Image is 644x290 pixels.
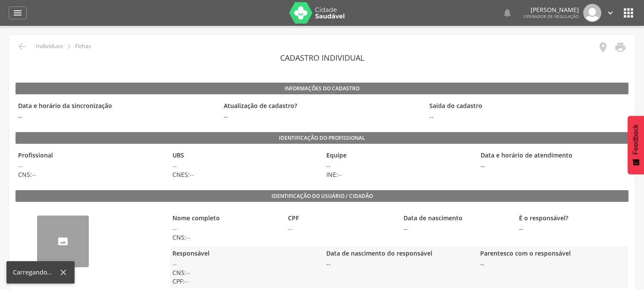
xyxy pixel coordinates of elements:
[16,50,628,65] header: Cadastro individual
[523,13,579,19] span: Operador de regulação
[632,124,640,154] span: Feedback
[427,102,628,111] legend: Saída do cadastro
[172,162,177,170] a: Ir para UBS
[324,260,473,268] span: --
[32,170,36,179] a: Ir para perfil do agente
[502,4,513,22] a: 
[172,260,177,268] a: --
[170,214,281,224] legend: Nome completo
[170,277,319,286] span: CPF:
[16,112,217,121] span: --
[170,249,319,259] legend: Responsável
[326,162,331,170] a: Ir para Equipe
[170,233,281,242] span: CNS:
[221,102,422,111] legend: Atualização de cadastro?
[516,214,628,224] legend: É o responsável?
[628,116,644,174] button: Feedback - Mostrar pesquisa
[9,6,27,19] a: 
[186,233,191,241] a: --
[16,83,628,95] legend: Informações do Cadastro
[16,151,166,161] legend: Profissional
[190,170,194,179] a: Ir para UBS
[516,225,628,233] span: --
[324,170,474,179] span: INE:
[502,8,513,18] i: 
[221,112,231,121] span: --
[285,214,397,224] legend: CPF
[324,151,474,161] legend: Equipe
[609,41,626,56] a: 
[16,102,217,111] legend: Data e horário da sincronização
[606,4,615,22] a: 
[13,8,23,18] i: 
[478,249,627,259] legend: Parentesco com o responsável
[170,151,320,161] legend: UBS
[622,6,635,20] i: 
[324,249,473,259] legend: Data de nascimento do responsável
[401,225,512,233] span: --
[614,41,626,53] i: Imprimir
[427,112,628,121] span: --
[478,151,628,161] legend: Data e horário de atendimento
[18,162,22,170] a: Ir para perfil do agente
[478,162,628,170] span: --
[36,43,63,50] p: Indivíduos
[606,8,615,18] i: 
[170,170,320,179] span: CNES:
[288,225,292,233] a: --
[523,7,579,13] p: [PERSON_NAME]
[401,214,512,224] legend: Data de nascimento
[16,132,628,144] legend: Identificação do profissional
[16,170,166,179] span: CNS:
[75,43,91,50] p: Fichas
[64,42,74,51] i: 
[186,268,191,277] a: --
[17,41,27,52] i: Voltar
[478,260,627,268] span: --
[170,268,319,277] span: CNS:
[338,170,342,179] a: Ir para Equipe
[16,190,628,202] legend: Identificação do usuário / cidadão
[184,277,189,285] a: --
[597,41,609,53] i: Localização
[172,225,177,233] a: --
